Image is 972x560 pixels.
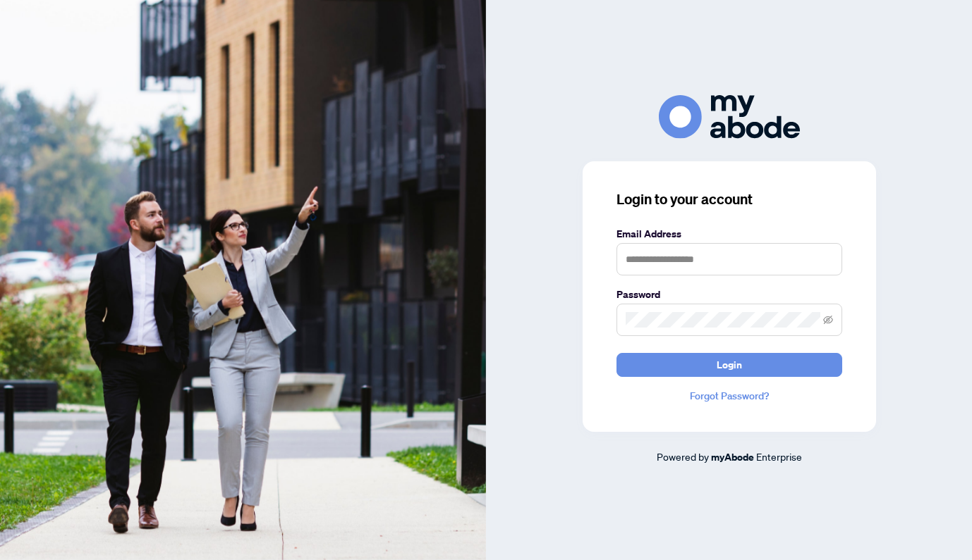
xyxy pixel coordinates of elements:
a: Forgot Password? [616,388,842,404]
label: Email Address [616,226,842,242]
img: ma-logo [659,95,800,138]
label: Password [616,287,842,302]
button: Login [616,353,842,377]
span: Login [717,354,742,376]
a: myAbode [711,449,754,465]
span: eye-invisible [823,315,833,325]
span: Enterprise [756,450,802,463]
h3: Login to your account [616,189,842,209]
span: Powered by [657,450,709,463]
